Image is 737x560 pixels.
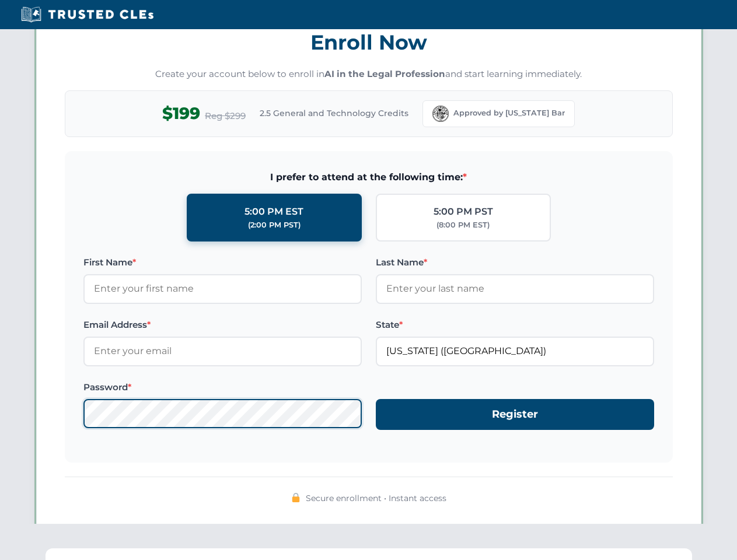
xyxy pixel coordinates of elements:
[306,492,446,505] span: Secure enrollment • Instant access
[436,219,490,231] div: (8:00 PM EST)
[18,6,157,23] img: Trusted CLEs
[65,24,673,61] h3: Enroll Now
[453,107,565,119] span: Approved by [US_STATE] Bar
[83,256,362,269] label: First Name
[83,274,362,303] input: Enter your first name
[260,107,408,120] span: 2.5 General and Technology Credits
[83,380,362,394] label: Password
[83,318,362,332] label: Email Address
[376,399,654,430] button: Register
[434,204,493,219] div: 5:00 PM PST
[83,337,362,366] input: Enter your email
[376,337,654,366] input: Florida (FL)
[83,170,654,185] span: I prefer to attend at the following time:
[324,68,445,79] strong: AI in the Legal Profession
[376,318,654,332] label: State
[376,274,654,303] input: Enter your last name
[205,109,246,123] span: Reg $299
[244,204,303,219] div: 5:00 PM EST
[291,493,301,502] img: 🔒
[248,219,301,231] div: (2:00 PM PST)
[432,106,449,122] img: Florida Bar
[162,100,200,127] span: $199
[376,256,654,269] label: Last Name
[65,68,673,81] p: Create your account below to enroll in and start learning immediately.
